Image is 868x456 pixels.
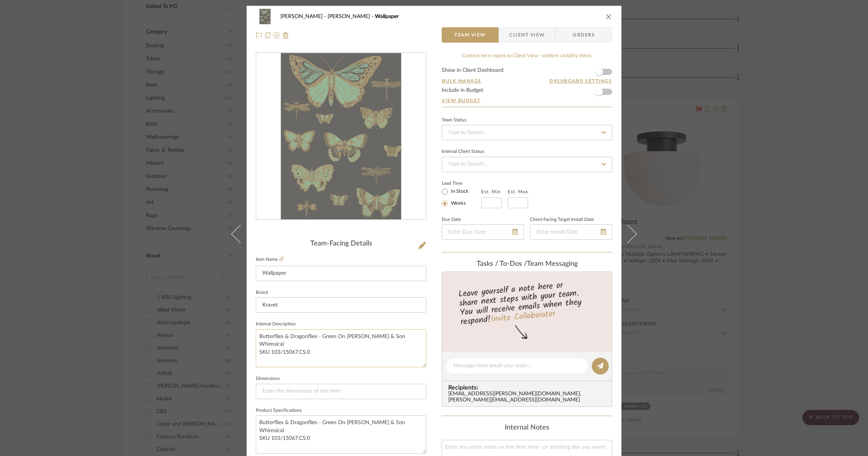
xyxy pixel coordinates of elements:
[549,78,612,85] button: Dashboard Settings
[442,218,461,222] label: Due Date
[449,200,466,207] label: Weeks
[530,218,594,222] label: Client-Facing Target Install Date
[448,391,609,403] div: [EMAIL_ADDRESS][PERSON_NAME][DOMAIN_NAME] , [PERSON_NAME][EMAIL_ADDRESS][DOMAIN_NAME]
[441,277,613,328] div: Leave yourself a note here or share next steps with your team. You will receive emails when they ...
[442,52,612,60] div: Content here copies to Client View - confirm visibility there.
[328,14,375,19] span: [PERSON_NAME]
[442,150,484,154] div: Internal Client Status
[256,297,426,313] input: Enter Brand
[442,157,612,172] input: Type to Search…
[256,53,426,220] div: 0
[448,384,609,391] span: Recipients:
[449,188,469,195] label: In Stock
[442,424,612,432] div: Internal Notes
[564,27,603,43] span: Orders
[256,291,268,295] label: Brand
[280,14,328,19] span: [PERSON_NAME]
[508,189,528,194] label: Est. Max
[530,224,612,240] input: Enter Install Date
[256,409,301,413] label: Product Specifications
[256,384,426,399] input: Enter the dimensions of this item
[256,322,296,326] label: Internal Description
[490,307,556,327] a: Invite Collaborator
[283,32,289,38] img: Remove from project
[481,189,501,194] label: Est. Min
[375,14,399,19] span: Wallpaper
[477,260,527,267] span: Tasks / To-Dos /
[605,13,612,20] button: close
[256,9,274,24] img: e165803a-c168-41ae-83a6-bc655244cda8_48x40.jpg
[256,377,280,381] label: Dimensions
[509,27,545,43] span: Client View
[442,125,612,140] input: Type to Search…
[258,53,424,220] img: e165803a-c168-41ae-83a6-bc655244cda8_436x436.jpg
[454,27,486,43] span: Team View
[442,78,482,85] button: Bulk Manage
[256,256,284,263] label: Item Name
[256,266,426,281] input: Enter Item Name
[442,98,612,104] a: View Budget
[442,118,466,122] div: Team Status
[442,260,612,269] div: team Messaging
[442,224,524,240] input: Enter Due Date
[256,240,426,248] div: Team-Facing Details
[442,180,481,187] label: Lead Time
[442,187,481,208] mat-radio-group: Select item type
